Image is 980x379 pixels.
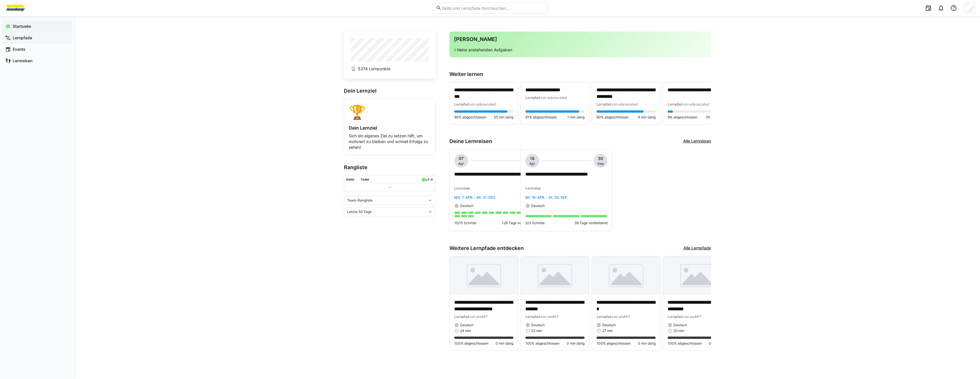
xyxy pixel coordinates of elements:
[344,88,436,94] h3: Dein Lernziel
[611,102,638,106] span: von edyoucated
[449,71,711,77] h3: Weiter lernen
[460,323,474,327] span: Deutsch
[540,95,566,100] span: von edyoucated
[454,186,470,190] span: Lernreise
[454,195,496,200] span: Mo, 7. Apr. - Mi, 31. Dez.
[602,329,613,333] span: 27 min
[673,323,687,327] span: Deutsch
[454,36,706,42] h3: [PERSON_NAME]
[530,156,535,161] span: 16
[638,341,656,346] span: 0 min übrig
[460,329,471,333] span: 24 min
[540,314,559,319] span: von smART
[458,161,464,166] span: Apr
[525,95,540,100] span: Lernpfad
[597,115,629,120] span: 80% abgeschlossen
[597,102,611,106] span: Lernpfad
[454,102,469,106] span: Lernpfad
[567,115,585,120] span: 1 min übrig
[668,314,683,319] span: Lernpfad
[449,138,492,144] h3: Deine Lernreisen
[521,256,589,295] img: image
[494,115,513,120] span: 35 min übrig
[525,314,540,319] span: Lernpfad
[347,210,372,214] span: Letzte 30 Tage
[597,314,611,319] span: Lernpfad
[525,195,568,200] span: Mi, 16. Apr. - Di, 30. Sep.
[361,178,369,181] div: Team
[611,314,630,319] span: von smART
[358,66,390,72] span: 5374 Lernpunkte
[349,103,431,120] div: 🏆
[683,245,711,251] a: Alle Lernpfade
[683,138,711,144] a: Alle Lernreisen
[430,177,433,181] a: ø
[683,314,701,319] span: von smART
[502,221,536,225] p: 128 Tage verbleibend
[709,341,727,346] span: 0 min übrig
[597,341,631,346] span: 100% abgeschlossen
[663,256,731,295] img: image
[567,341,585,346] span: 0 min übrig
[668,115,698,120] span: 9% abgeschlossen
[706,115,727,120] span: 3h 28m übrig
[574,221,607,225] p: 36 Tage verbleibend
[592,256,660,295] img: image
[525,115,557,120] span: 91% abgeschlossen
[668,341,702,346] span: 100% abgeschlossen
[469,102,495,106] span: von edyoucated
[531,323,545,327] span: Deutsch
[349,125,431,131] h4: Dein Lernziel
[426,178,429,181] div: LP
[349,133,431,150] p: Sich ein eigenes Ziel zu setzen hilft, um motiviert zu bleiben und schnell Erfolge zu sehen!
[449,245,524,251] h3: Weitere Lernpfade entdecken
[602,323,616,327] span: Deutsch
[454,47,706,53] p: √ Keine anstehenden Aufgaben
[460,204,474,208] span: Deutsch
[531,204,545,208] span: Deutsch
[529,161,535,166] span: Apr
[525,221,545,225] p: 3/3 Schritte
[469,314,488,319] span: von smART
[441,5,544,11] input: Skills und Lernpfade durchsuchen…
[454,115,486,120] span: 90% abgeschlossen
[454,341,488,346] span: 100% abgeschlossen
[347,198,373,203] span: Team-Rangliste
[346,178,354,181] div: Rang
[454,221,476,225] p: 15/15 Schritte
[459,156,463,161] span: 07
[683,102,709,106] span: von edyoucated
[598,156,603,161] span: 30
[531,329,542,333] span: 23 min
[668,102,683,106] span: Lernpfad
[597,161,604,166] span: Sep
[496,341,513,346] span: 0 min übrig
[450,256,518,295] img: image
[525,186,541,190] span: Lernreise
[525,341,560,346] span: 100% abgeschlossen
[638,115,656,120] span: 4 min übrig
[344,164,436,171] h3: Rangliste
[673,329,684,333] span: 20 min
[454,314,469,319] span: Lernpfad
